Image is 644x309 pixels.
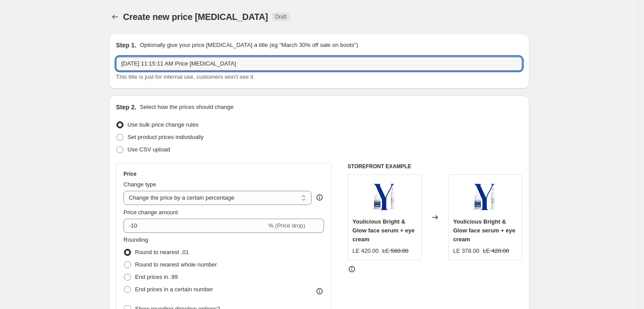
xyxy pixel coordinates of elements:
[268,222,305,229] span: % (Price drop)
[116,103,136,112] h2: Step 2.
[367,179,402,215] img: youlicious-bright-glow-face-serum-eye-cream-8366871_80x.webp
[123,236,148,243] span: Rounding
[275,13,287,20] span: Draft
[135,249,189,255] span: Round to nearest .01
[315,193,324,202] div: help
[123,12,268,22] span: Create new price [MEDICAL_DATA]
[123,219,266,233] input: -15
[382,247,409,255] strike: LE 560.00
[352,247,378,255] div: LE 420.00
[467,179,503,215] img: youlicious-bright-glow-face-serum-eye-cream-8366871_80x.webp
[123,181,156,188] span: Change type
[116,41,136,50] h2: Step 1.
[453,218,516,243] span: Youlicious Bright & Glow face serum + eye cream
[135,261,217,268] span: Round to nearest whole number
[347,163,522,170] h6: STOREFRONT EXAMPLE
[127,121,198,128] span: Use bulk price change rules
[123,209,178,216] span: Price change amount
[135,274,178,280] span: End prices in .99
[453,247,479,255] div: LE 378.00
[352,218,415,243] span: Youlicious Bright & Glow face serum + eye cream
[483,247,509,255] strike: LE 420.00
[116,73,253,80] span: This title is just for internal use, customers won't see it
[140,103,234,112] p: Select how the prices should change
[127,146,170,153] span: Use CSV upload
[109,11,121,23] button: Price change jobs
[140,41,358,50] p: Optionally give your price [MEDICAL_DATA] a title (eg "March 30% off sale on boots")
[135,286,213,293] span: End prices in a certain number
[123,170,136,178] h3: Price
[116,57,522,71] input: 30% off holiday sale
[127,134,204,140] span: Set product prices individually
